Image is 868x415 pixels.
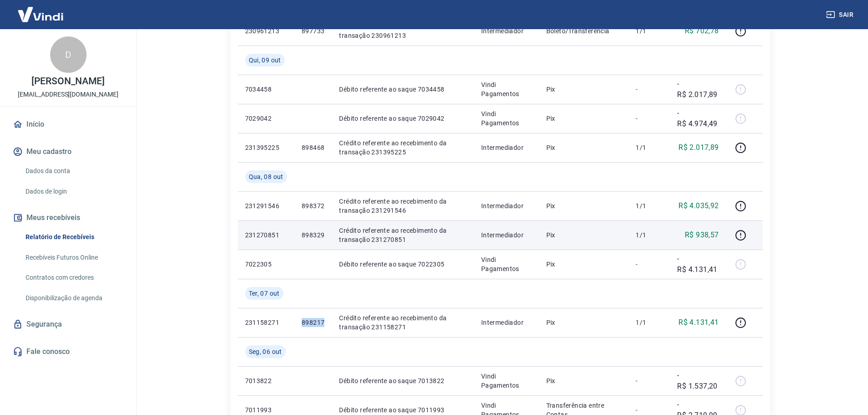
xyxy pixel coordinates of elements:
p: Débito referente ao saque 7029042 [339,114,466,123]
p: -R$ 4.131,41 [677,253,719,275]
p: Crédito referente ao recebimento da transação 231291546 [339,197,466,215]
p: Intermediador [481,143,532,152]
p: Pix [546,231,621,240]
span: Seg, 06 out [249,347,282,356]
p: 7029042 [245,114,287,123]
p: Débito referente ao saque 7013822 [339,376,466,385]
p: [PERSON_NAME] [31,77,104,86]
p: Débito referente ao saque 7011993 [339,405,466,415]
a: Disponibilização de agenda [22,289,125,307]
p: 7034458 [245,85,287,94]
a: Recebíveis Futuros Online [22,248,125,267]
p: Pix [546,376,621,385]
span: Qui, 09 out [249,56,281,65]
p: -R$ 1.537,20 [677,370,719,392]
p: - [636,405,663,415]
p: Crédito referente ao recebimento da transação 231395225 [339,138,466,157]
p: Vindi Pagamentos [481,372,532,390]
a: Dados de login [22,182,125,201]
p: R$ 702,78 [685,26,719,36]
a: Início [11,114,125,134]
p: 1/1 [636,201,663,210]
p: Pix [546,114,621,123]
p: 231291546 [245,201,287,210]
p: 1/1 [636,26,663,36]
p: 231158271 [245,318,287,327]
p: 1/1 [636,143,663,152]
p: - [636,376,663,385]
p: - [636,114,663,123]
button: Meu cadastro [11,142,125,162]
p: Pix [546,143,621,152]
p: - [636,85,663,94]
p: 898329 [302,231,324,240]
p: - [636,260,663,269]
p: Crédito referente ao recebimento da transação 231270851 [339,226,466,244]
p: 1/1 [636,318,663,327]
p: -R$ 2.017,89 [677,78,719,100]
p: 7022305 [245,260,287,269]
a: Relatório de Recebíveis [22,228,125,246]
p: Pix [546,85,621,94]
p: 230961213 [245,26,287,36]
p: Vindi Pagamentos [481,255,532,273]
p: Pix [546,318,621,327]
p: R$ 938,57 [685,230,719,241]
p: Pix [546,201,621,210]
p: 231270851 [245,231,287,240]
p: 1/1 [636,231,663,240]
p: Crédito referente ao recebimento da transação 231158271 [339,313,466,332]
img: Vindi [11,0,70,28]
button: Sair [824,6,857,23]
p: 7013822 [245,376,287,385]
a: Dados da conta [22,162,125,180]
button: Meus recebíveis [11,208,125,228]
p: Boleto/Transferência [546,26,621,36]
p: Crédito referente ao recebimento da transação 230961213 [339,22,466,40]
p: Débito referente ao saque 7022305 [339,260,466,269]
p: 7011993 [245,405,287,415]
p: Intermediador [481,231,532,240]
a: Contratos com credores [22,268,125,287]
p: Intermediador [481,26,532,36]
p: 898372 [302,201,324,210]
a: Fale conosco [11,342,125,362]
p: Débito referente ao saque 7034458 [339,85,466,94]
div: D [50,36,87,73]
p: [EMAIL_ADDRESS][DOMAIN_NAME] [18,90,118,99]
span: Qua, 08 out [249,172,283,181]
p: R$ 4.035,92 [678,200,719,211]
p: 897733 [302,26,324,36]
p: 898217 [302,318,324,327]
p: R$ 2.017,89 [678,142,719,153]
p: Intermediador [481,318,532,327]
p: Vindi Pagamentos [481,109,532,128]
p: Vindi Pagamentos [481,80,532,98]
p: 898468 [302,143,324,152]
p: 231395225 [245,143,287,152]
span: Ter, 07 out [249,289,280,298]
p: -R$ 4.974,49 [677,108,719,129]
p: Intermediador [481,201,532,210]
a: Segurança [11,314,125,334]
p: Pix [546,260,621,269]
p: R$ 4.131,41 [678,317,719,328]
